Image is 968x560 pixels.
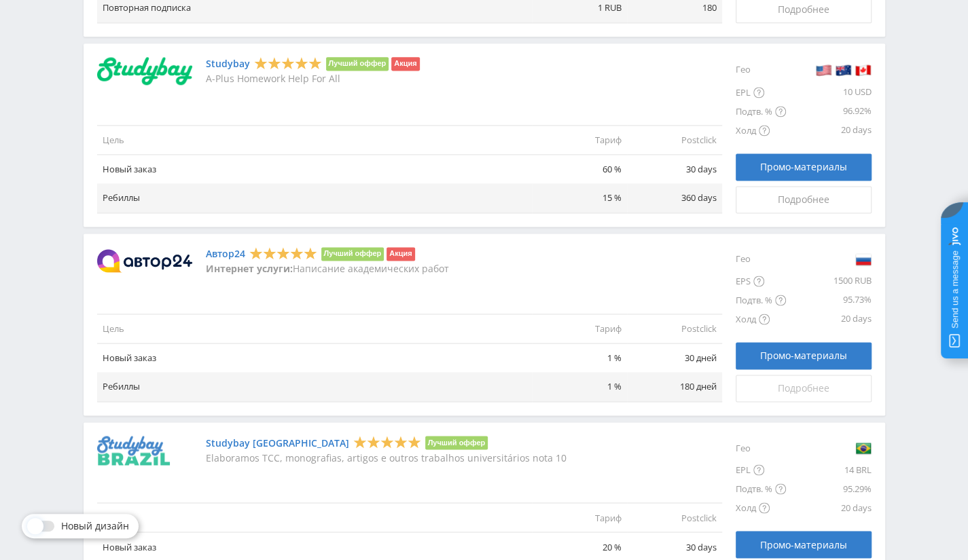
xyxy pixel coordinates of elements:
strong: Интернет услуги: [206,262,293,275]
a: Studybay [206,58,250,69]
p: Написание академических работ [206,263,449,274]
div: 20 days [786,310,872,329]
td: 360 days [627,183,722,212]
p: A-Plus Homework Help For All [206,73,420,84]
img: Studybay [97,57,192,86]
td: 30 days [627,155,722,184]
td: 1 % [532,343,627,373]
div: EPL [736,460,786,479]
span: Подробнее [778,4,829,15]
div: Холд [736,498,786,517]
div: 20 days [786,121,872,140]
li: Лучший оффер [425,436,488,449]
td: Тариф [532,126,627,155]
td: 180 дней [627,372,722,401]
li: Акция [391,57,419,71]
a: Подробнее [736,186,872,213]
div: 95.29% [786,479,872,498]
span: Промо-материалы [760,350,847,361]
td: Ребиллы [97,372,532,401]
li: Акция [387,247,414,261]
a: Промо-материалы [736,531,872,558]
div: 5 Stars [254,56,322,70]
div: 10 USD [786,83,872,102]
img: Автор24 [97,249,192,272]
td: Новый заказ [97,343,532,373]
li: Лучший оффер [326,57,389,71]
a: Studybay [GEOGRAPHIC_DATA] [206,437,349,448]
a: Промо-материалы [736,342,872,369]
div: 5 Stars [249,246,317,260]
span: Подробнее [778,194,829,205]
div: Гео [736,247,786,272]
td: Новый заказ [97,155,532,184]
li: Лучший оффер [321,247,384,261]
a: Автор24 [206,248,245,259]
div: Подтв. % [736,102,786,121]
div: 20 days [786,498,872,517]
td: Цель [97,314,532,343]
div: EPS [736,272,786,291]
span: Новый дизайн [61,521,129,531]
span: Промо-материалы [760,162,847,172]
div: EPL [736,83,786,102]
span: Промо-материалы [760,539,847,550]
div: Холд [736,310,786,329]
td: Postclick [627,126,722,155]
div: Холд [736,121,786,140]
td: Цель [97,503,532,532]
td: Тариф [532,503,627,532]
td: 1 % [532,372,627,401]
div: 5 Stars [353,434,421,449]
div: Гео [736,57,786,83]
span: Подробнее [778,383,829,394]
div: Гео [736,436,786,460]
div: Подтв. % [736,291,786,310]
td: Тариф [532,314,627,343]
div: 95.73% [786,291,872,310]
div: 96.92% [786,102,872,121]
td: 60 % [532,155,627,184]
a: Подробнее [736,375,872,402]
td: Цель [97,126,532,155]
td: Postclick [627,503,722,532]
div: 14 BRL [786,460,872,479]
div: 1500 RUB [786,272,872,291]
a: Промо-материалы [736,153,872,181]
div: Подтв. % [736,479,786,498]
td: 15 % [532,183,627,212]
td: Ребиллы [97,183,532,212]
p: Elaboramos TCC, monografias, artigos e outros trabalhos universitários nota 10 [206,452,567,463]
img: Studybay Brazil [97,436,170,465]
td: 30 дней [627,343,722,373]
td: Postclick [627,314,722,343]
